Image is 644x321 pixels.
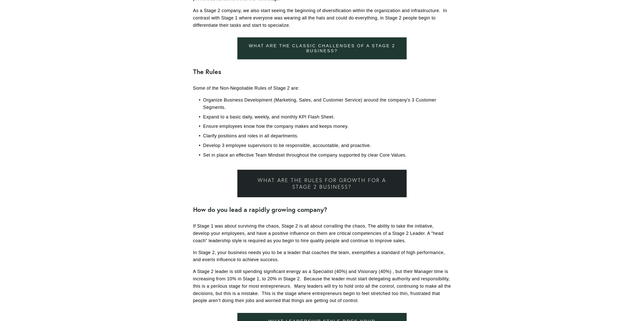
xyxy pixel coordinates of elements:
[203,132,451,140] p: Clarify positions and roles in all departments.
[203,123,451,130] p: Ensure employees know how the company makes and keeps money.
[193,67,221,76] strong: The Rules
[193,268,451,304] p: A Stage 2 leader is still spending significant energy as a Specialist (40%) and Visionary (40%) ,...
[193,249,451,264] p: In Stage 2, your business needs you to be a leader that coaches the team, exemplifies a standard ...
[203,96,451,111] p: Organize Business Development (Marketing, Sales, and Customer Service) around the company's 3 Cus...
[237,170,407,197] a: What are the rules for growth for a Stage 2 business?
[237,37,407,59] a: What are the classic challenges of a Stage 2 business?
[203,142,451,149] p: Develop 3 employee supervisors to be responsible, accountable, and proactive.
[203,152,451,159] p: Set in place an effective Team Mindset throughout the company supported by clear Core Values.
[203,113,451,121] p: Expand to a basic daily, weekly, and monthly KPI Flash Sheet.
[193,223,451,244] p: If Stage 1 was about surviving the chaos, Stage 2 is all about corralling the chaos. The ability ...
[193,85,451,92] p: Some of the Non-Negotiable Rules of Stage 2 are:
[193,7,451,29] p: As a Stage 2 company, we also start seeing the beginning of diversification within the organizati...
[193,205,327,214] strong: How do you lead a rapidly growing company?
